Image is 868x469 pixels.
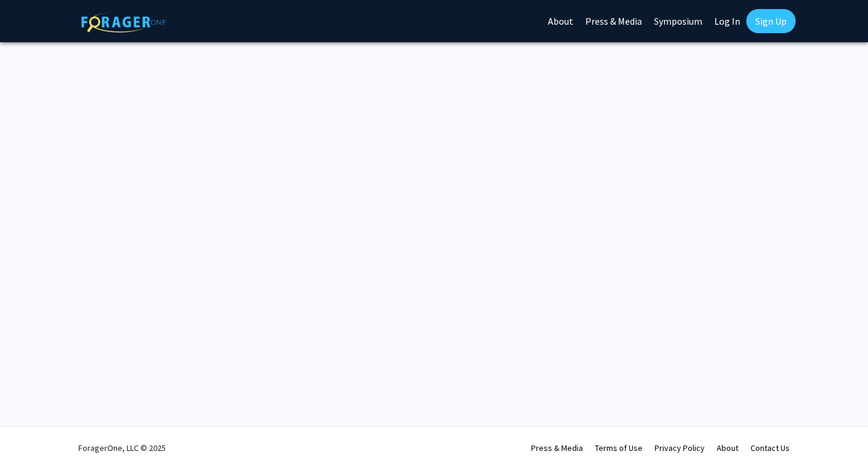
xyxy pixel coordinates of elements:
a: About [717,442,738,453]
a: Press & Media [531,442,583,453]
a: Sign Up [746,9,796,33]
a: Privacy Policy [655,442,705,453]
a: Contact Us [750,442,790,453]
img: ForagerOne Logo [81,11,166,33]
a: Terms of Use [595,442,643,453]
div: ForagerOne, LLC © 2025 [78,427,166,469]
